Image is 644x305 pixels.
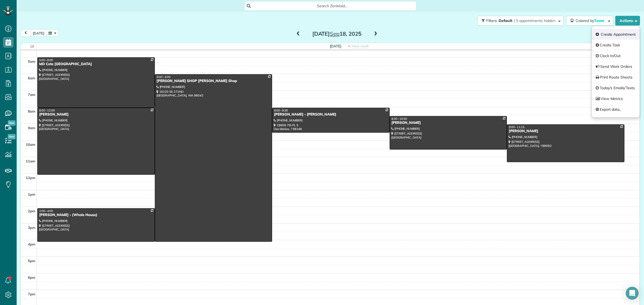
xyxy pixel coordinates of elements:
[566,16,613,25] button: Colored byTeam
[28,259,35,263] span: 5pm
[508,129,623,133] div: [PERSON_NAME]
[39,109,55,112] span: 8:00 - 12:00
[514,18,555,23] span: | 5 appointments hidden
[157,75,171,79] span: 6:00 - 4:00
[391,121,506,125] div: [PERSON_NAME]
[592,72,640,83] a: Print Route Sheets
[26,159,35,163] span: 11am
[28,59,35,64] span: 5am
[26,142,35,147] span: 10am
[39,213,153,217] div: [PERSON_NAME] - (Whole House)
[28,76,35,80] span: 6am
[477,16,563,25] button: Filters: Default | 5 appointments hidden
[592,93,640,104] a: View Metrics
[303,31,370,37] h2: [DATE] 18, 2025
[391,117,407,121] span: 8:30 - 10:30
[594,18,605,23] span: Team
[8,120,16,126] span: New
[28,209,35,213] span: 2pm
[592,61,640,72] a: Send Work Orders
[486,18,497,23] span: Filters:
[28,292,35,296] span: 7pm
[28,109,35,113] span: 8am
[30,29,47,37] button: [DATE]
[499,18,513,23] span: Default
[592,83,640,93] a: Today's Emails/Texts
[21,29,31,37] button: prev
[330,30,339,37] span: Sep
[626,287,639,300] div: Open Intercom Messenger
[592,29,640,40] a: Create Appointment
[28,242,35,246] span: 4pm
[615,16,640,25] button: Actions
[592,104,640,115] a: Export data..
[509,125,524,129] span: 9:00 - 11:15
[28,275,35,280] span: 6pm
[28,126,35,130] span: 9am
[274,109,288,112] span: 8:00 - 9:30
[352,44,369,48] span: View week
[8,134,16,139] span: New
[475,16,563,25] a: Filters: Default | 5 appointments hidden
[26,176,35,180] span: 12pm
[274,112,388,117] div: [PERSON_NAME] - [PERSON_NAME]
[330,44,341,48] span: [DATE]
[592,50,640,61] a: Clock In/Out
[28,192,35,196] span: 1pm
[39,62,153,66] div: MD Cote [GEOGRAPHIC_DATA]
[39,112,153,117] div: [PERSON_NAME]
[28,225,35,230] span: 3pm
[576,18,606,23] span: Colored by
[39,58,53,62] span: 5:00 - 8:00
[156,79,271,83] div: [PERSON_NAME] SHOP [PERSON_NAME] Shop
[592,40,640,50] a: Create Task
[39,209,53,213] span: 2:00 - 4:00
[28,92,35,97] span: 7am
